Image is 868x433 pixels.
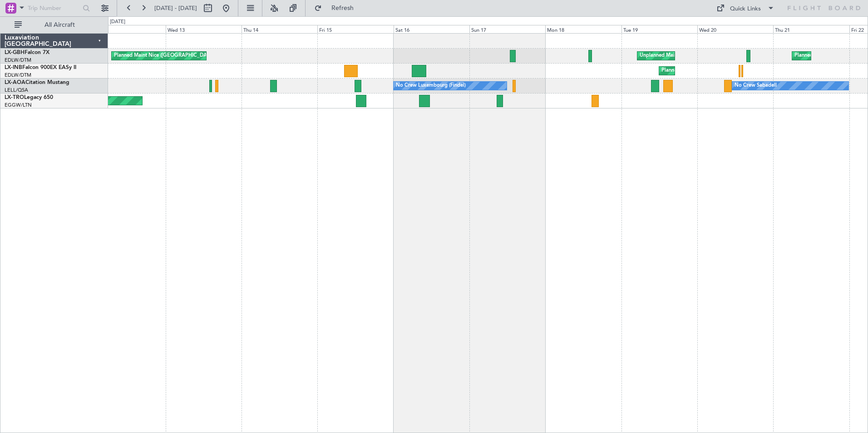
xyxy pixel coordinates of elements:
[154,4,197,12] span: [DATE] - [DATE]
[773,25,849,33] div: Thu 21
[735,79,777,93] div: No Crew Sabadell
[697,25,773,33] div: Wed 20
[89,25,165,33] div: Tue 12
[730,5,761,14] div: Quick Links
[5,57,31,64] a: EDLW/DTM
[166,25,242,33] div: Wed 13
[242,25,317,33] div: Thu 14
[310,1,365,15] button: Refresh
[712,1,779,15] button: Quick Links
[5,80,69,85] a: LX-AOACitation Mustang
[5,50,49,55] a: LX-GBHFalcon 7X
[114,49,215,63] div: Planned Maint Nice ([GEOGRAPHIC_DATA])
[5,95,24,100] span: LX-TRO
[394,25,469,33] div: Sat 16
[28,1,80,15] input: Trip Number
[640,49,789,63] div: Unplanned Maint [GEOGRAPHIC_DATA] ([GEOGRAPHIC_DATA])
[317,25,393,33] div: Fri 15
[5,80,25,85] span: LX-AOA
[24,22,96,28] span: All Aircraft
[5,95,53,100] a: LX-TROLegacy 650
[5,87,28,93] a: LELL/QSA
[661,64,736,78] div: Planned Maint Geneva (Cointrin)
[5,50,25,55] span: LX-GBH
[110,18,125,26] div: [DATE]
[5,102,32,108] a: EGGW/LTN
[545,25,621,33] div: Mon 18
[5,65,76,70] a: LX-INBFalcon 900EX EASy II
[469,25,545,33] div: Sun 17
[396,79,466,93] div: No Crew Luxembourg (Findel)
[5,72,31,79] a: EDLW/DTM
[621,25,697,33] div: Tue 19
[324,5,362,11] span: Refresh
[5,65,22,70] span: LX-INB
[10,18,99,32] button: All Aircraft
